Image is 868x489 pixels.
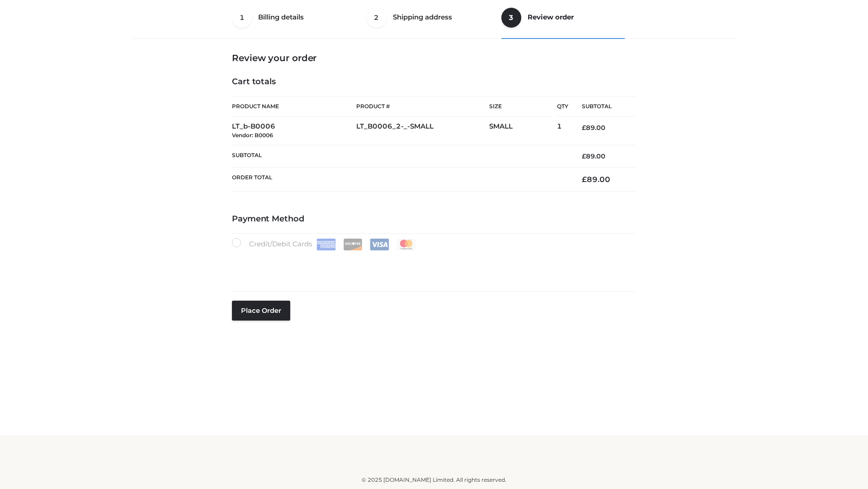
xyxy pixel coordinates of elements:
td: LT_B0006_2-_-SMALL [356,117,489,145]
img: Mastercard [396,239,416,250]
img: Discover [343,239,363,250]
h4: Payment Method [232,214,636,224]
iframe: Secure payment input frame [230,249,634,282]
span: £ [582,175,587,184]
th: Order Total [232,168,568,192]
th: Product Name [232,96,356,117]
span: £ [582,124,586,132]
img: Amex [316,239,336,250]
th: Qty [557,96,568,117]
bdi: 89.00 [582,124,605,132]
h3: Review your order [232,53,636,63]
button: Place order [232,301,290,321]
img: Visa [370,239,389,250]
th: Subtotal [568,96,636,117]
span: £ [582,152,586,160]
label: Credit/Debit Cards [232,238,417,250]
th: Size [489,96,552,117]
th: Product # [356,96,489,117]
div: © 2025 [DOMAIN_NAME] Limited. All rights reserved. [134,475,734,484]
td: LT_b-B0006 [232,117,356,145]
small: Vendor: B0006 [232,132,273,139]
bdi: 89.00 [582,152,605,160]
th: Subtotal [232,145,568,167]
h4: Cart totals [232,77,636,87]
bdi: 89.00 [582,175,610,184]
td: SMALL [489,117,557,145]
td: 1 [557,117,568,145]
